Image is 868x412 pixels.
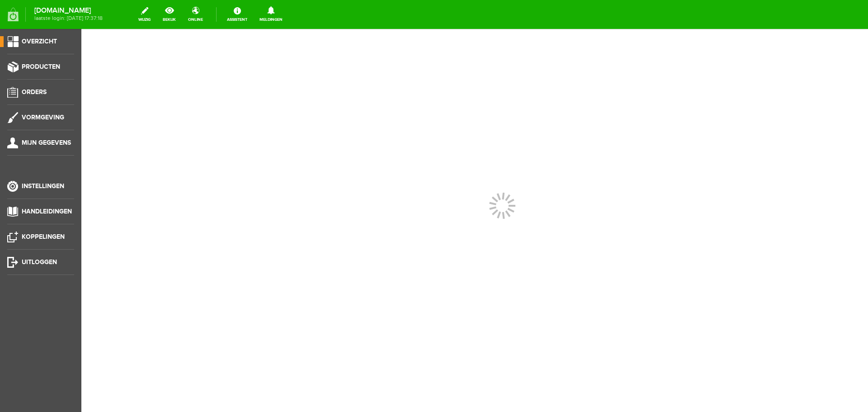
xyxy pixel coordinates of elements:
a: wijzig [133,5,156,24]
span: laatste login: [DATE] 17:37:18 [34,16,103,21]
span: Overzicht [22,38,57,45]
span: Vormgeving [22,114,64,121]
span: Mijn gegevens [22,139,71,147]
a: Meldingen [254,5,288,24]
span: Uitloggen [22,258,57,266]
span: Orders [22,88,47,96]
span: Producten [22,63,60,71]
a: bekijk [157,5,181,24]
span: Handleidingen [22,208,72,215]
strong: [DOMAIN_NAME] [34,8,103,13]
a: online [183,5,208,24]
span: Koppelingen [22,233,65,241]
span: Instellingen [22,182,64,190]
a: Assistent [222,5,253,24]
